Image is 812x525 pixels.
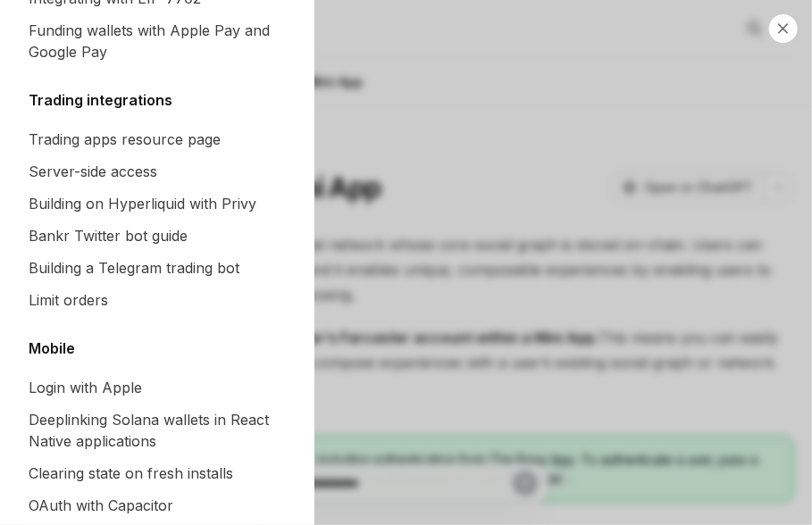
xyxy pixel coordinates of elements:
[14,371,300,404] a: Login with Apple
[29,193,256,214] div: Building on Hyperliquid with Privy
[14,404,300,457] a: Deeplinking Solana wallets in React Native applications
[14,457,300,489] a: Clearing state on fresh installs
[29,129,221,150] div: Trading apps resource page
[29,462,233,484] div: Clearing state on fresh installs
[29,161,157,182] div: Server-side access
[29,225,188,246] div: Bankr Twitter bot guide
[14,123,300,155] a: Trading apps resource page
[29,495,173,516] div: OAuth with Capacitor
[14,155,300,187] a: Server-side access
[14,489,300,521] a: OAuth with Capacitor
[14,220,300,252] a: Bankr Twitter bot guide
[14,284,300,316] a: Limit orders
[29,409,289,452] div: Deeplinking Solana wallets in React Native applications
[29,89,172,111] h5: Trading integrations
[29,20,289,62] div: Funding wallets with Apple Pay and Google Pay
[14,14,300,68] a: Funding wallets with Apple Pay and Google Pay
[29,337,75,359] h5: Mobile
[14,187,300,220] a: Building on Hyperliquid with Privy
[29,377,142,398] div: Login with Apple
[29,257,239,279] div: Building a Telegram trading bot
[14,252,300,284] a: Building a Telegram trading bot
[29,289,108,311] div: Limit orders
